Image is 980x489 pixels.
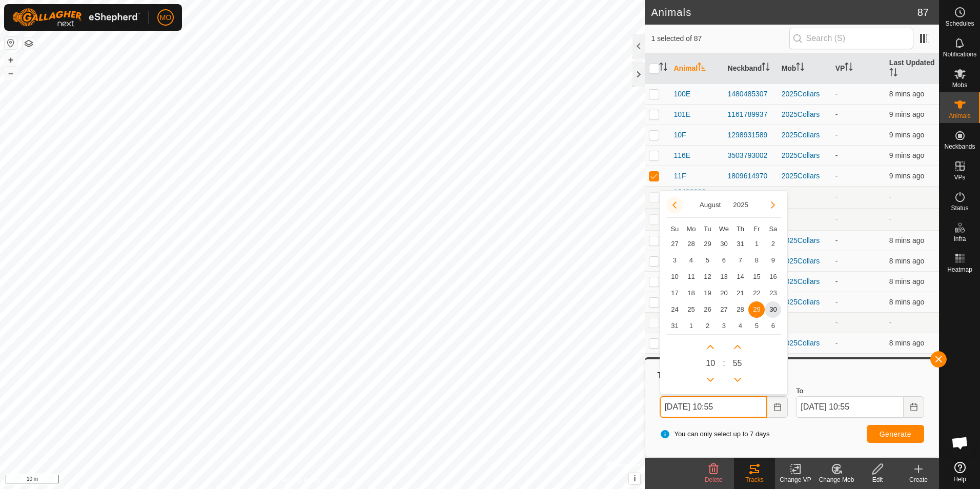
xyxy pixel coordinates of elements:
td: 25 [683,301,699,318]
p-sorticon: Activate to sort [796,64,804,72]
td: 13 [716,269,732,285]
span: 124000202454017 [673,187,709,208]
td: 12 [699,269,716,285]
span: Status [951,205,968,211]
button: Choose Date [904,396,924,418]
td: 27 [716,301,732,318]
button: – [5,67,17,79]
span: 1 selected of 87 [651,33,789,44]
span: i [634,474,636,483]
span: Delete [705,476,723,483]
app-display-virtual-paddock-transition: - [835,110,838,118]
div: 1480485307 [728,89,773,99]
span: 30 Aug 2025, 10:46 am [889,277,924,286]
div: 2025Collars [782,338,827,349]
td: 28 [732,301,748,318]
label: To [796,386,924,396]
span: 55 [733,357,742,370]
td: 2 [765,236,781,252]
span: 19 [699,285,716,301]
span: Mo [686,225,696,233]
td: 31 [666,318,683,334]
div: - [782,192,827,202]
div: Choose Date [660,190,788,395]
span: 1 [683,318,699,334]
td: 16 [765,269,781,285]
span: 30 Aug 2025, 10:46 am [889,90,924,98]
span: 5 [699,252,716,269]
button: Next Month [765,197,781,213]
span: 30 Aug 2025, 10:46 am [889,339,924,347]
span: Schedules [945,21,974,27]
span: 8 [748,252,765,269]
p-button: Next Hour [702,339,719,355]
span: VPs [954,174,965,180]
app-display-virtual-paddock-transition: - [835,236,838,244]
span: 4 [683,252,699,269]
td: 20 [716,285,732,301]
span: Notifications [943,51,976,57]
span: 29 [699,236,716,252]
div: Edit [857,475,898,484]
span: : [723,357,725,370]
td: 15 [748,269,765,285]
span: 30 Aug 2025, 10:46 am [889,298,924,306]
span: Neckbands [944,144,975,150]
div: 1809614970 [728,171,773,181]
th: Animal [669,53,723,84]
p-sorticon: Activate to sort [889,70,897,78]
td: 27 [666,236,683,252]
td: 2 [699,318,716,334]
span: We [719,225,729,233]
button: Choose Year [729,199,752,211]
div: - [782,214,827,225]
td: 30 [765,301,781,318]
span: Fr [753,225,760,233]
div: 2025Collars [782,256,827,267]
h2: Animals [651,6,917,18]
span: Help [953,476,966,482]
td: 17 [666,285,683,301]
th: Neckband [724,53,778,84]
span: 30 Aug 2025, 10:46 am [889,257,924,265]
span: Infra [953,236,966,242]
td: 3 [716,318,732,334]
td: 9 [765,252,781,269]
p-button: Next Minute [729,339,746,355]
td: 5 [748,318,765,334]
span: Sa [769,225,777,233]
div: - [782,317,827,328]
span: 23 [765,285,781,301]
span: - [889,215,892,223]
span: Tu [704,225,711,233]
span: 6 [716,252,732,269]
td: 28 [683,236,699,252]
td: 22 [748,285,765,301]
a: Help [940,458,980,486]
button: Choose Date [767,396,788,418]
div: Change VP [775,475,816,484]
span: 7 [732,252,748,269]
button: Generate [867,425,924,443]
span: 10F [673,130,686,140]
td: 18 [683,285,699,301]
button: + [5,54,17,66]
td: 29 [748,301,765,318]
td: 31 [732,236,748,252]
td: 10 [666,269,683,285]
td: 11 [683,269,699,285]
app-display-virtual-paddock-transition: - [835,215,838,223]
span: 14 [732,269,748,285]
span: 30 Aug 2025, 10:45 am [889,151,924,159]
span: 30 Aug 2025, 10:45 am [889,172,924,180]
